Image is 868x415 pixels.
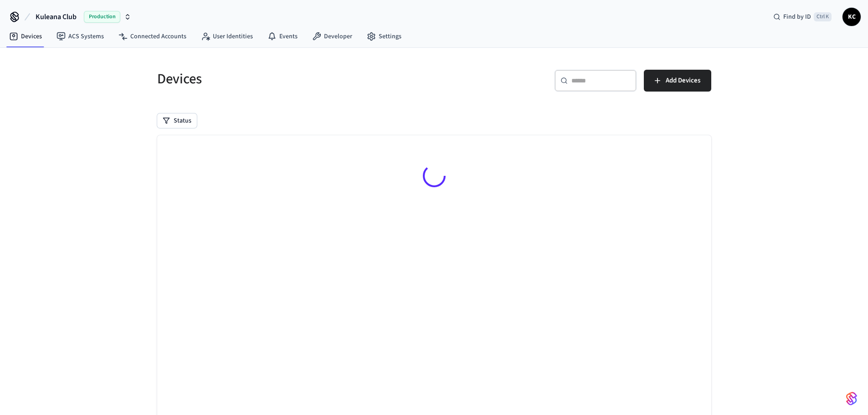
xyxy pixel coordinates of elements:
[305,28,360,45] a: Developer
[846,391,857,406] img: SeamLogoGradient.69752ec5.svg
[260,28,305,45] a: Events
[666,75,700,87] span: Add Devices
[783,12,811,21] span: Find by ID
[360,28,409,45] a: Settings
[814,12,832,21] span: Ctrl K
[49,28,111,45] a: ACS Systems
[157,70,429,88] h5: Devices
[194,28,260,45] a: User Identities
[842,8,861,26] button: KC
[766,9,839,25] div: Find by IDCtrl K
[84,11,120,23] span: Production
[111,28,194,45] a: Connected Accounts
[2,28,49,45] a: Devices
[843,9,860,25] span: KC
[36,11,77,22] span: Kuleana Club
[644,70,711,92] button: Add Devices
[157,113,197,128] button: Status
